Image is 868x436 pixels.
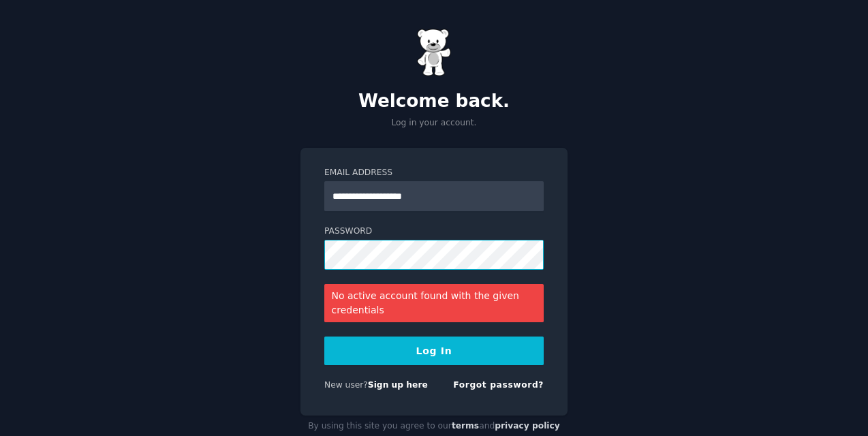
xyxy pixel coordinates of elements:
a: Sign up here [368,380,428,390]
button: Log In [324,337,544,365]
div: No active account found with the given credentials [324,284,544,322]
p: Log in your account. [300,117,568,129]
a: terms [452,421,479,431]
label: Email Address [324,167,544,179]
a: Forgot password? [453,380,544,390]
h2: Welcome back. [300,91,568,112]
img: Gummy Bear [417,29,451,76]
label: Password [324,225,544,238]
a: privacy policy [495,421,560,431]
span: New user? [324,380,368,390]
